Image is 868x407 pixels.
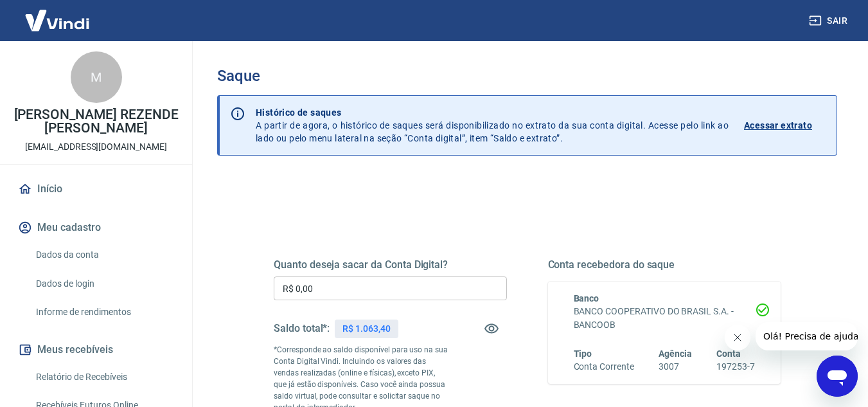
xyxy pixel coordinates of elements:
[256,106,729,119] p: Histórico de saques
[274,322,330,335] h5: Saldo total*:
[744,119,812,132] p: Acessar extrato
[10,108,182,135] p: [PERSON_NAME] REZENDE [PERSON_NAME]
[31,271,177,297] a: Dados de login
[817,356,858,397] iframe: Botão para abrir a janela de mensagens
[217,67,837,85] h3: Saque
[806,9,853,33] button: Sair
[8,9,108,19] span: Olá! Precisa de ajuda?
[659,348,692,359] span: Agência
[15,213,177,242] button: Meu cadastro
[574,360,634,374] h6: Conta Corrente
[548,258,781,271] h5: Conta recebedora do saque
[31,299,177,325] a: Informe de rendimentos
[15,175,177,203] a: Início
[659,360,692,374] h6: 3007
[716,360,755,374] h6: 197253-7
[256,106,729,145] p: A partir de agora, o histórico de saques será disponibilizado no extrato da sua conta digital. Ac...
[25,140,167,154] p: [EMAIL_ADDRESS][DOMAIN_NAME]
[574,348,592,359] span: Tipo
[574,305,756,332] h6: BANCO COOPERATIVO DO BRASIL S.A. - BANCOOB
[574,293,599,303] span: Banco
[756,322,858,350] iframe: Mensagem da empresa
[31,364,177,390] a: Relatório de Recebíveis
[274,258,507,271] h5: Quanto deseja sacar da Conta Digital?
[31,242,177,268] a: Dados da conta
[71,51,122,103] div: M
[15,336,177,364] button: Meus recebíveis
[744,106,826,145] a: Acessar extrato
[342,322,390,336] p: R$ 1.063,40
[716,348,741,359] span: Conta
[15,1,99,40] img: Vindi
[725,325,750,350] iframe: Fechar mensagem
